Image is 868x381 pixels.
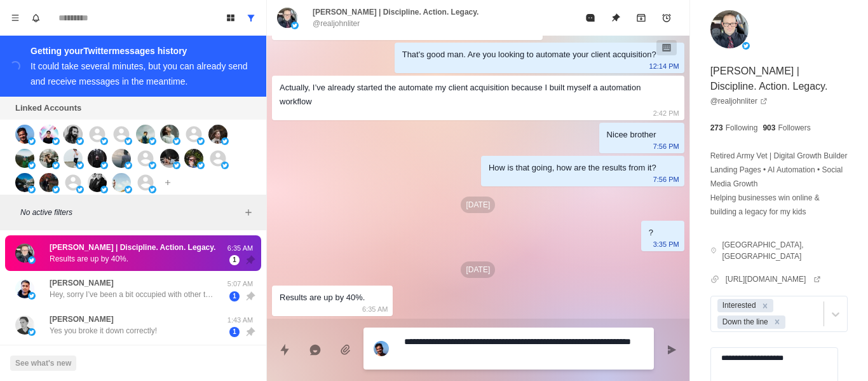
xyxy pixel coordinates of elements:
p: [DATE] [461,197,495,213]
p: [PERSON_NAME] [50,314,114,325]
div: Remove Down the line [770,315,784,329]
img: picture [28,162,36,169]
div: Remove Interested [758,299,772,312]
img: picture [173,137,180,145]
button: Send message [659,337,684,363]
p: 273 [710,122,723,134]
p: 5:07 AM [224,279,256,289]
img: picture [15,279,34,298]
img: picture [277,8,297,28]
img: picture [112,149,131,168]
button: See what's new [10,356,76,371]
p: 2:42 PM [653,106,679,120]
div: Interested [719,299,758,312]
img: picture [15,125,34,144]
p: [DATE] [461,261,495,278]
img: picture [76,162,84,169]
button: Unpin [603,5,628,31]
img: picture [28,328,36,336]
button: Quick replies [272,337,297,363]
p: Yes you broke it down correctly! [50,325,157,336]
img: picture [125,137,132,145]
img: picture [28,186,36,193]
p: 3:35 PM [653,237,679,251]
img: picture [39,125,58,144]
img: picture [197,162,205,169]
img: picture [112,173,131,192]
p: 903 [763,122,775,134]
div: Down the line [719,315,770,329]
p: Hey, sorry I’ve been a bit occupied with other tasks. I’ll reach out soon to schedule the call. [50,289,215,300]
img: picture [15,244,34,263]
p: Followers [778,122,810,134]
img: picture [710,10,749,48]
img: picture [208,125,227,144]
button: Add filters [241,205,256,220]
img: picture [88,149,107,168]
p: No active filters [20,207,241,218]
img: picture [64,125,83,144]
button: Notifications [25,8,46,28]
button: Add account [160,175,175,190]
div: It could take several minutes, but you can already send and receive messages in the meantime. [31,61,248,87]
img: picture [76,137,84,145]
button: Menu [5,8,25,28]
img: picture [221,137,229,145]
p: [PERSON_NAME] | Discipline. Action. Legacy. [313,6,478,18]
img: picture [197,137,205,145]
img: picture [184,149,203,168]
img: picture [39,149,58,168]
img: picture [100,162,108,169]
img: picture [173,162,180,169]
img: picture [28,137,36,145]
img: picture [15,315,34,335]
img: picture [52,137,60,145]
div: Results are up by 40%. [280,291,365,305]
div: Getting your Twitter messages history [31,43,251,59]
div: How is that going, how are the results from it? [489,161,656,175]
p: 7:56 PM [653,172,679,186]
p: [PERSON_NAME] | Discipline. Action. Legacy. [710,64,848,94]
img: picture [39,173,58,192]
img: picture [149,162,156,169]
img: picture [100,137,108,145]
div: ? [649,226,653,240]
p: 6:35 AM [224,243,256,254]
img: picture [28,292,36,300]
img: picture [52,186,60,193]
button: Add media [333,337,358,363]
img: picture [64,149,83,168]
span: 1 [229,327,240,337]
img: picture [52,162,60,169]
p: 1:43 AM [224,315,256,326]
p: 6:35 AM [362,302,388,316]
button: Mark as read [578,5,603,31]
img: picture [149,186,156,193]
img: picture [221,162,229,169]
p: @realjohnliter [313,18,360,29]
span: 1 [229,291,240,301]
button: Reply with AI [302,337,328,363]
a: @realjohnliter [710,95,768,107]
img: picture [291,22,299,29]
img: picture [374,341,389,356]
p: [GEOGRAPHIC_DATA], [GEOGRAPHIC_DATA] [722,239,848,262]
img: picture [125,162,132,169]
img: picture [15,173,34,192]
img: picture [742,42,750,50]
img: picture [125,186,132,193]
div: Actually, I’ve already started the automate my client acquisition because I built myself a automa... [280,81,656,109]
button: Add reminder [654,5,679,31]
p: 12:14 PM [649,59,679,73]
button: Show all conversations [241,8,261,28]
p: 7:56 PM [653,139,679,153]
div: That's good man. Are you looking to automate your client acquisition? [402,48,656,62]
button: Archive [628,5,654,31]
a: [URL][DOMAIN_NAME] [726,274,822,285]
img: picture [136,125,155,144]
p: Linked Accounts [15,102,81,114]
button: Board View [220,8,241,28]
img: picture [15,149,34,168]
p: [PERSON_NAME] | Discipline. Action. Legacy. [50,242,215,253]
p: Retired Army Vet | Digital Growth Builder Landing Pages • AI Automation • Social Media Growth Hel... [710,149,848,219]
